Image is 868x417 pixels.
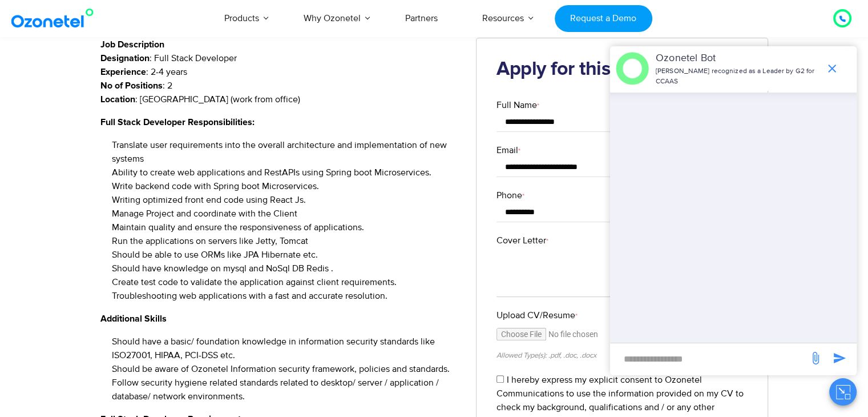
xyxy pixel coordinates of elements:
[112,207,459,220] li: Manage Project and coordinate with the Client
[112,248,459,262] li: Should be able to use ORMs like JPA Hibernate etc.
[100,51,459,106] p: : Full Stack Developer : 2-4 years : 2 : [GEOGRAPHIC_DATA] (work from office)
[496,189,748,202] label: Phone
[496,351,596,360] small: Allowed Type(s): .pdf, .doc, .docx
[555,5,652,32] a: Request a Demo
[112,262,459,275] li: Should have knowledge on mysql and NoSql DB Redis .
[804,347,827,370] span: send message
[112,289,459,303] li: Troubleshooting web applications with a fast and accurate resolution.
[496,143,748,157] label: Email
[100,118,255,127] strong: Full Stack Developer Responsibilities:
[496,58,748,81] h2: Apply for this position
[496,234,748,247] label: Cover Letter
[821,57,843,80] span: end chat or minimize
[112,362,459,376] li: Should be aware of Ozonetel Information security framework, policies and standards.
[100,81,163,90] strong: No of Positions
[112,138,459,166] li: Translate user requirements into the overall architecture and implementation of new systems
[112,376,459,403] li: Follow security hygiene related standards related to desktop/ server / application / database/ ne...
[112,275,459,289] li: Create test code to validate the application against client requirements.
[828,347,851,370] span: send message
[656,51,819,66] p: Ozonetel Bot
[616,52,649,85] img: header
[496,98,748,112] label: Full Name
[100,40,164,49] strong: Job Description
[112,166,459,179] li: Ability to create web applications and RestAPIs using Spring boot Microservices.
[100,67,146,77] strong: Experience
[100,314,167,323] strong: Additional Skills
[496,308,748,322] label: Upload CV/Resume
[112,335,459,362] li: Should have a basic/ foundation knowledge in information security standards like ISO27001, HIPAA,...
[100,54,150,63] strong: Designation
[112,220,459,234] li: Maintain quality and ensure the responsiveness of applications.
[616,349,803,370] div: new-msg-input
[100,95,135,104] strong: Location
[112,193,459,207] li: Writing optimized front end code using React Js.
[656,66,819,87] p: [PERSON_NAME] recognized as a Leader by G2 for CCAAS
[829,378,857,406] button: Close chat
[112,234,459,248] li: Run the applications on servers like Jetty, Tomcat
[112,179,459,193] li: Write backend code with Spring boot Microservices.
